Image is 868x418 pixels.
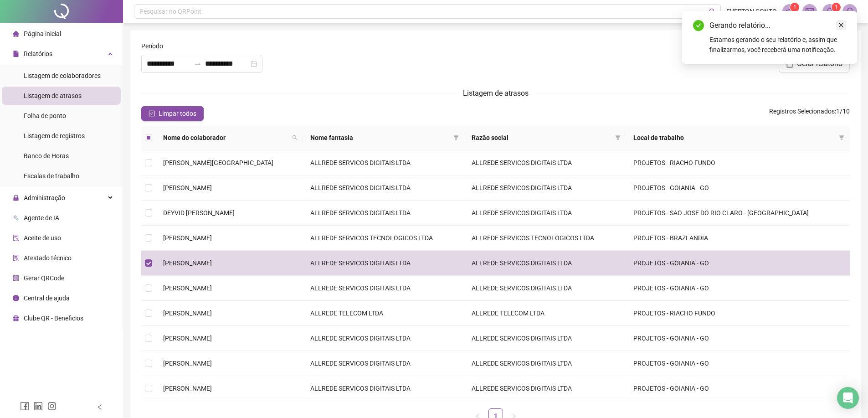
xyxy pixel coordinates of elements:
[464,226,626,251] td: ALLREDE SERVICOS TECNOLOGICOS LTDA
[163,133,288,143] span: Nome do colaborador
[24,234,61,242] span: Aceite de uso
[303,150,465,175] td: ALLREDE SERVICOS DIGITAIS LTDA
[464,376,626,401] td: ALLREDE SERVICOS DIGITAIS LTDA
[303,226,465,251] td: ALLREDE SERVICOS TECNOLOGICOS LTDA
[769,106,850,121] span: : 1 / 10
[47,402,56,411] span: instagram
[24,132,85,139] span: Listagem de registros
[626,351,850,376] td: PROJETOS - GOIANIA - GO
[463,89,529,98] span: Listagem de atrasos
[464,351,626,376] td: ALLREDE SERVICOS DIGITAIS LTDA
[24,194,65,201] span: Administração
[303,201,465,226] td: ALLREDE SERVICOS DIGITAIS LTDA
[452,131,461,144] span: filter
[20,402,29,411] span: facebook
[149,110,155,117] span: check-square
[835,4,838,10] span: 1
[141,41,163,51] span: Período
[453,135,459,140] span: filter
[163,259,212,267] span: [PERSON_NAME]
[709,20,846,31] div: Gerando relatório...
[786,7,794,15] span: notification
[613,131,622,144] span: filter
[24,30,61,37] span: Página inicial
[837,387,859,409] div: Open Intercom Messenger
[24,254,72,262] span: Atestado técnico
[13,195,19,201] span: lock
[303,301,465,326] td: ALLREDE TELECOM LTDA
[194,60,201,67] span: swap-right
[141,106,204,121] button: Limpar todos
[709,35,846,55] div: Estamos gerando o seu relatório e, assim que finalizarmos, você receberá uma notificação.
[24,112,66,119] span: Folha de ponto
[24,274,64,282] span: Gerar QRCode
[13,31,19,37] span: home
[303,326,465,351] td: ALLREDE SERVICOS DIGITAIS LTDA
[163,385,212,392] span: [PERSON_NAME]
[24,315,83,322] span: Clube QR - Beneficios
[709,8,716,15] span: search
[843,5,857,18] img: 77050
[464,251,626,276] td: ALLREDE SERVICOS DIGITAIS LTDA
[626,175,850,201] td: PROJETOS - GOIANIA - GO
[13,295,19,301] span: info-circle
[837,131,846,144] span: filter
[97,404,103,410] span: left
[726,6,777,16] span: EVERTON CONTO
[24,72,101,79] span: Listagem de colaboradores
[24,214,59,222] span: Agente de IA
[793,4,796,10] span: 1
[464,201,626,226] td: ALLREDE SERVICOS DIGITAIS LTDA
[13,275,19,281] span: qrcode
[310,133,450,143] span: Nome fantasia
[13,255,19,261] span: solution
[464,276,626,301] td: ALLREDE SERVICOS DIGITAIS LTDA
[626,150,850,175] td: PROJETOS - RIACHO FUNDO
[163,310,212,317] span: [PERSON_NAME]
[163,184,212,191] span: [PERSON_NAME]
[626,326,850,351] td: PROJETOS - GOIANIA - GO
[464,301,626,326] td: ALLREDE TELECOM LTDA
[163,284,212,292] span: [PERSON_NAME]
[163,234,212,242] span: [PERSON_NAME]
[832,3,841,12] sup: 1
[24,92,82,99] span: Listagem de atrasos
[615,135,621,140] span: filter
[13,51,19,57] span: file
[303,175,465,201] td: ALLREDE SERVICOS DIGITAIS LTDA
[24,152,69,160] span: Banco de Horas
[159,108,196,119] span: Limpar todos
[626,226,850,251] td: PROJETOS - BRAZLANDIA
[626,251,850,276] td: PROJETOS - GOIANIA - GO
[194,60,201,67] span: to
[693,20,704,31] span: check-circle
[839,135,844,140] span: filter
[626,276,850,301] td: PROJETOS - GOIANIA - GO
[626,301,850,326] td: PROJETOS - RIACHO FUNDO
[838,22,844,28] span: close
[626,376,850,401] td: PROJETOS - GOIANIA - GO
[626,201,850,226] td: PROJETOS - SAO JOSE DO RIO CLARO - [GEOGRAPHIC_DATA]
[24,294,70,302] span: Central de ajuda
[836,20,846,30] a: Close
[464,150,626,175] td: ALLREDE SERVICOS DIGITAIS LTDA
[24,50,52,57] span: Relatórios
[303,376,465,401] td: ALLREDE SERVICOS DIGITAIS LTDA
[464,175,626,201] td: ALLREDE SERVICOS DIGITAIS LTDA
[790,3,799,12] sup: 1
[303,251,465,276] td: ALLREDE SERVICOS DIGITAIS LTDA
[163,209,235,217] span: DEYVID [PERSON_NAME]
[303,276,465,301] td: ALLREDE SERVICOS DIGITAIS LTDA
[633,133,835,143] span: Local de trabalho
[13,315,19,321] span: gift
[472,133,611,143] span: Razão social
[769,108,835,115] span: Registros Selecionados
[303,351,465,376] td: ALLREDE SERVICOS DIGITAIS LTDA
[24,172,79,180] span: Escalas de trabalho
[290,131,299,144] span: search
[163,335,212,342] span: [PERSON_NAME]
[464,326,626,351] td: ALLREDE SERVICOS DIGITAIS LTDA
[163,360,212,367] span: [PERSON_NAME]
[163,159,273,166] span: [PERSON_NAME][GEOGRAPHIC_DATA]
[292,135,298,140] span: search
